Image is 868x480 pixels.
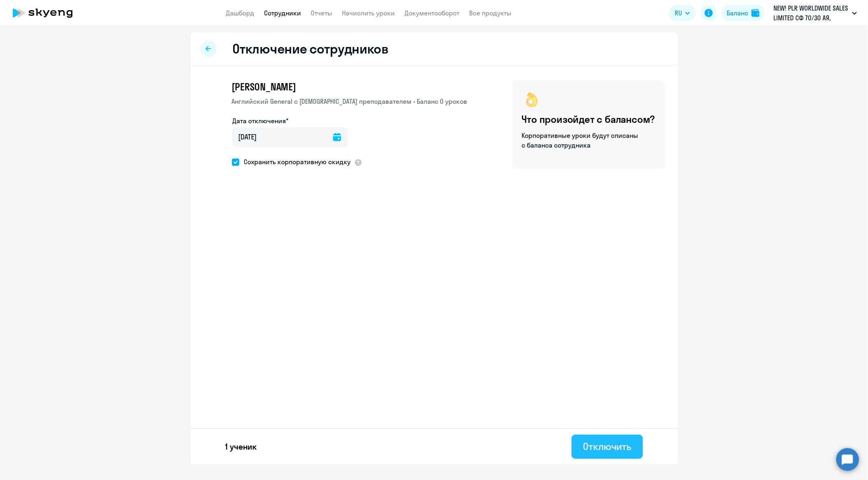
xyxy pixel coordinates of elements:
a: Все продукты [470,9,512,17]
img: balance [751,9,760,17]
img: ok [522,90,541,109]
a: Сотрудники [264,9,301,17]
p: 1 ученик [225,441,257,452]
span: RU [675,8,682,18]
p: Английский General с [DEMOGRAPHIC_DATA] преподавателем • Баланс 0 уроков [232,96,468,106]
span: [PERSON_NAME] [232,80,296,93]
button: NEW! PLR WORLDWIDE SALES LIMITED СФ 70/30 АЯ, [GEOGRAPHIC_DATA], ООО [769,3,861,23]
p: NEW! PLR WORLDWIDE SALES LIMITED СФ 70/30 АЯ, [GEOGRAPHIC_DATA], ООО [773,3,849,23]
input: дд.мм.гггг [232,127,348,147]
a: Начислить уроки [342,9,395,17]
label: Дата отключения* [233,116,289,126]
p: Корпоративные уроки будут списаны с баланса сотрудника [522,131,640,150]
div: Баланс [727,8,748,18]
button: Отключить [571,435,643,459]
h4: Что произойдет с балансом? [522,113,655,126]
span: Сохранить корпоративную скидку [239,157,351,167]
button: Балансbalance [722,5,764,21]
div: Отключить [583,440,631,453]
a: Дашборд [226,9,255,17]
a: Отчеты [311,9,333,17]
a: Документооборот [405,9,460,17]
button: RU [669,5,696,21]
h2: Отключение сотрудников [233,41,389,57]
